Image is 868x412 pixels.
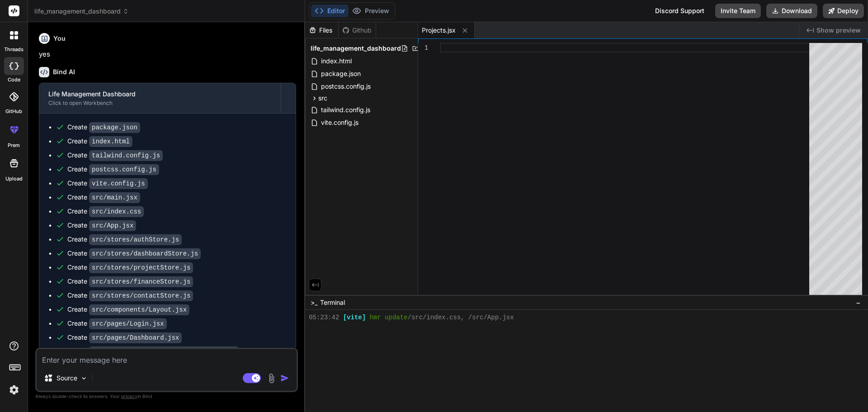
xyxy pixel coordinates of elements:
div: Create [67,165,159,174]
div: Create [67,305,189,314]
code: src/stores/contactStore.js [89,290,193,301]
code: index.html [89,136,132,147]
code: src/stores/dashboardStore.js [89,248,201,259]
span: tailwind.config.js [320,104,371,115]
span: Show preview [816,26,861,35]
label: threads [4,46,24,53]
div: Github [339,26,376,35]
div: Create [67,291,193,300]
code: package.json [89,122,140,133]
span: Terminal [320,298,345,307]
code: vite.config.js [89,178,148,189]
img: settings [6,382,22,398]
p: yes [39,49,296,60]
code: src/stores/financeStore.js [89,276,193,287]
span: index.html [320,56,353,66]
button: − [854,295,863,310]
span: >_ [311,298,317,307]
div: Create [67,333,182,342]
div: Create [67,347,239,356]
button: Download [766,4,817,18]
img: attachment [266,373,277,384]
label: Upload [5,175,23,183]
button: Deploy [823,4,864,18]
span: [vite] [343,313,366,322]
button: Life Management DashboardClick to open Workbench [39,83,281,113]
code: src/index.css [89,206,144,217]
p: Always double-check its answers. Your in Bind [35,392,298,401]
div: Click to open Workbench [48,99,272,107]
label: GitHub [5,108,22,115]
span: /src/index.css, /src/App.jsx [408,313,514,322]
div: Files [305,26,338,35]
span: package.json [320,68,362,79]
div: 1 [418,43,428,52]
code: src/components/Layout.jsx [89,304,189,315]
span: privacy [121,393,137,399]
div: Create [67,123,140,132]
label: code [8,76,20,84]
h6: You [53,34,66,43]
div: Create [67,221,136,230]
code: src/components/widgets/StatsWidget.jsx [89,346,239,357]
button: Editor [311,5,349,17]
div: Create [67,193,140,202]
span: src [318,94,327,103]
span: postcss.config.js [320,81,372,92]
span: vite.config.js [320,117,359,128]
code: src/App.jsx [89,220,136,231]
span: life_management_dashboard [311,44,401,53]
span: − [856,298,861,307]
div: Create [67,151,163,160]
code: src/pages/Dashboard.jsx [89,332,182,343]
div: Create [67,263,193,272]
div: Create [67,319,167,328]
span: Projects.jsx [422,26,456,35]
button: Invite Team [715,4,761,18]
span: hmr update [370,313,408,322]
code: src/stores/projectStore.js [89,262,193,273]
div: Create [67,277,193,286]
code: tailwind.config.js [89,150,163,161]
div: Create [67,235,182,244]
label: prem [8,142,20,149]
p: Source [57,374,77,383]
code: src/pages/Login.jsx [89,318,167,329]
div: Life Management Dashboard [48,90,272,99]
div: Create [67,137,132,146]
code: src/main.jsx [89,192,140,203]
div: Create [67,249,201,258]
span: 05:23:42 [309,313,339,322]
img: Pick Models [80,374,88,382]
h6: Bind AI [53,67,75,76]
code: src/stores/authStore.js [89,234,182,245]
div: Create [67,207,144,216]
div: Create [67,179,148,188]
span: life_management_dashboard [34,7,129,16]
code: postcss.config.js [89,164,159,175]
div: Discord Support [650,4,710,18]
img: icon [280,374,289,383]
button: Preview [349,5,393,17]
